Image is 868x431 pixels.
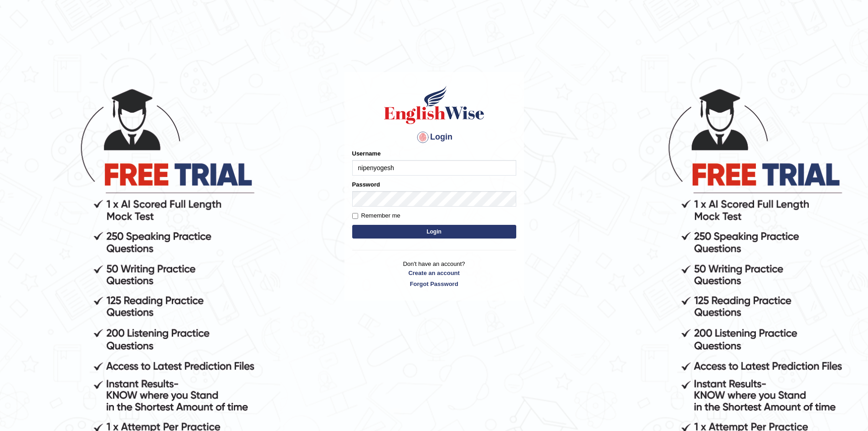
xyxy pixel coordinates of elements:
[352,260,516,288] p: Don't have an account?
[352,149,381,158] label: Username
[382,84,486,125] img: Logo of English Wise sign in for intelligent practice with AI
[352,180,380,189] label: Password
[352,280,516,288] a: Forgot Password
[352,269,516,277] a: Create an account
[352,211,401,220] label: Remember me
[352,213,358,219] input: Remember me
[352,130,516,145] h4: Login
[352,225,516,239] button: Login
